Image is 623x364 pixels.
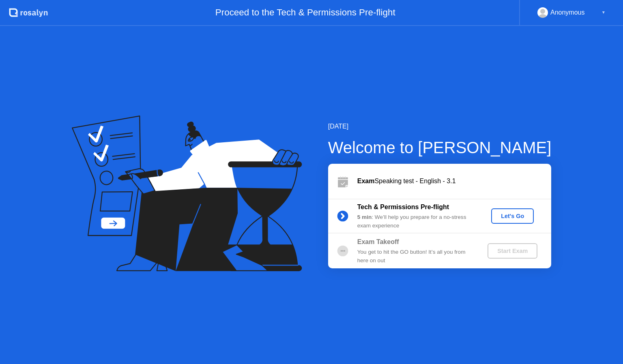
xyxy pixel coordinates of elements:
div: Welcome to [PERSON_NAME] [328,135,552,160]
button: Let's Go [491,208,534,224]
b: Exam [357,178,375,184]
div: You get to hit the GO button! It’s all you from here on out [357,248,474,265]
div: Start Exam [491,248,534,254]
b: Tech & Permissions Pre-flight [357,203,449,210]
button: Start Exam [488,243,537,259]
b: 5 min [357,214,372,220]
div: ▼ [602,7,606,18]
div: : We’ll help you prepare for a no-stress exam experience [357,213,474,230]
div: [DATE] [328,122,552,131]
div: Speaking test - English - 3.1 [357,176,551,186]
div: Anonymous [550,7,585,18]
div: Let's Go [494,213,531,219]
b: Exam Takeoff [357,238,399,245]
